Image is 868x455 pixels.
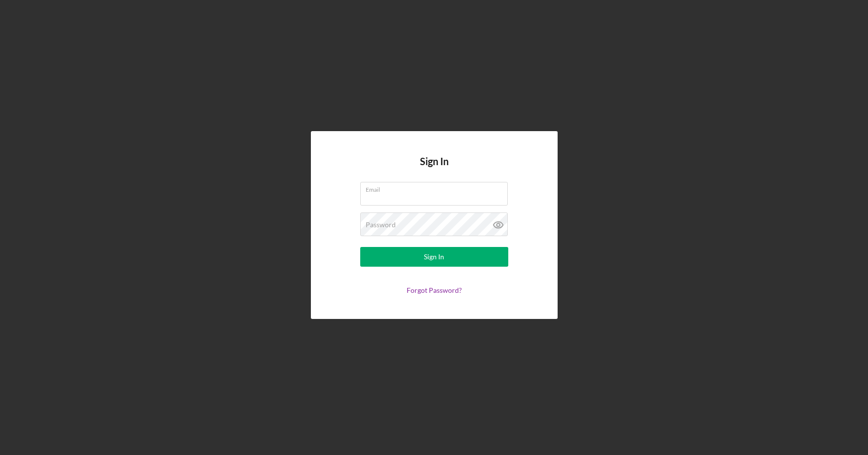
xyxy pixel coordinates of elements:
button: Sign In [360,247,508,267]
label: Password [366,221,396,229]
h4: Sign In [420,156,449,182]
label: Email [366,182,508,193]
a: Forgot Password? [407,286,462,294]
div: Sign In [424,247,444,267]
